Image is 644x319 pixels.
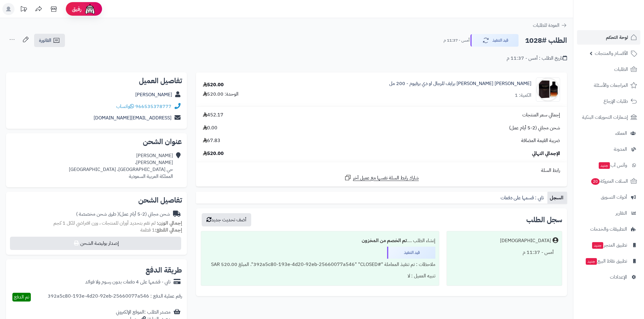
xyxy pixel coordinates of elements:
[604,97,628,106] span: طلبات الإرجاع
[577,254,640,268] a: تطبيق نقاط البيعجديد
[205,259,435,270] div: ملاحظات : تم تنفيذ المعاملة "#392a5c80-193e-4d20-92eb-25660077a546" "CLOSED". المبلغ 520.00 SAR
[11,197,182,204] h2: تفاصيل الشحن
[53,220,155,227] span: لم تقم بتحديد أوزان للمنتجات ، وزن افتراضي للكل 1 كجم
[577,222,640,236] a: التطبيقات والخدمات
[444,37,469,43] small: أمس - 11:37 م
[135,91,172,98] a: [PERSON_NAME]
[577,238,640,252] a: تطبيق المتجرجديد
[522,112,560,118] span: إجمالي سعر المنتجات
[140,226,182,234] small: 1 قطعة
[203,112,223,118] span: 452.17
[85,279,171,286] div: تابي - قسّمها على 4 دفعات بدون رسوم ولا فوائد
[577,78,640,93] a: المراجعات والأسئلة
[614,145,627,153] span: المدونة
[577,110,640,125] a: إشعارات التحويلات البنكية
[577,270,640,284] a: الإعدادات
[591,177,628,185] span: السلات المتروكة
[591,241,627,249] span: تطبيق المتجر
[577,158,640,172] a: وآتس آبجديد
[577,174,640,188] a: السلات المتروكة20
[76,211,170,218] div: شحن مجاني (2-5 أيام عمل)
[10,237,181,250] button: إصدار بوليصة الشحن
[205,270,435,282] div: تنبيه العميل : لا
[202,213,251,226] button: أضف تحديث جديد
[146,267,182,274] h2: طريقة الدفع
[203,125,217,131] span: 0.00
[507,55,567,62] div: تاريخ الطلب : أمس - 11:37 م
[533,22,567,29] a: العودة للطلبات
[11,77,182,84] h2: تفاصيل العميل
[582,113,628,122] span: إشعارات التحويلات البنكية
[577,94,640,109] a: طلبات الإرجاع
[69,152,173,180] div: [PERSON_NAME] [PERSON_NAME]، حي [GEOGRAPHIC_DATA]، [GEOGRAPHIC_DATA] المملكة العربية السعودية
[577,30,640,45] a: لوحة التحكم
[526,216,562,223] h3: سجل الطلب
[198,167,565,174] div: رابط السلة
[11,138,182,145] h2: عنوان الشحن
[601,193,627,201] span: أدوات التسويق
[610,273,627,281] span: الإعدادات
[616,209,627,217] span: التقارير
[586,258,597,265] span: جديد
[34,34,65,47] a: الفاتورة
[515,92,531,99] div: الكمية: 1
[547,192,567,204] a: السجل
[157,220,182,227] strong: إجمالي الوزن:
[590,225,627,233] span: التطبيقات والخدمات
[577,62,640,77] a: الطلبات
[592,242,603,249] span: جديد
[205,235,435,247] div: إنشاء الطلب ....
[84,3,96,15] img: ai-face.png
[536,77,560,102] img: 1760299514-%D9%84%D9%82%D8%B7%D8%A9%20%D8%A7%D9%84%D8%B4%D8%A7%D8%B4%D8%A9%202025-10-12%20230251-...
[585,257,627,265] span: تطبيق نقاط البيع
[135,103,171,110] a: 966535378777
[525,34,567,47] h2: الطلب #1028
[498,192,547,204] a: تابي : قسمها على دفعات
[48,293,182,302] div: رقم عملية الدفع : 392a5c80-193e-4d20-92eb-25660077a546
[14,293,29,301] span: تم الدفع
[577,190,640,204] a: أدوات التسويق
[203,91,239,98] div: الوحدة: 520.00
[591,178,600,185] span: 20
[389,80,531,87] a: [PERSON_NAME] [PERSON_NAME] برايف للرجال او دي برفيوم - 200 مل
[577,206,640,220] a: التقارير
[577,126,640,141] a: العملاء
[94,114,171,122] a: [EMAIL_ADDRESS][DOMAIN_NAME]
[16,3,31,17] a: تحديثات المنصة
[203,150,224,157] span: 520.00
[353,175,419,182] span: شارك رابط السلة نفسها مع عميل آخر
[521,137,560,144] span: ضريبة القيمة المضافة
[595,49,628,58] span: الأقسام والمنتجات
[470,34,519,47] button: قيد التنفيذ
[606,33,628,42] span: لوحة التحكم
[603,16,638,29] img: logo-2.png
[155,226,182,234] strong: إجمالي القطع:
[203,137,220,144] span: 67.83
[598,161,627,169] span: وآتس آب
[39,37,51,44] span: الفاتورة
[203,81,224,88] div: 520.00
[362,237,407,244] b: تم الخصم من المخزون
[509,125,560,131] span: شحن مجاني (2-5 أيام عمل)
[599,162,610,169] span: جديد
[615,129,627,137] span: العملاء
[76,210,119,218] span: ( طرق شحن مخصصة )
[500,237,551,244] div: [DEMOGRAPHIC_DATA]
[450,247,558,258] div: أمس - 11:37 م
[116,103,134,110] a: واتساب
[594,81,628,90] span: المراجعات والأسئلة
[72,5,82,13] span: رفيق
[614,65,628,74] span: الطلبات
[532,150,560,157] span: الإجمالي النهائي
[387,247,435,259] div: قيد التنفيذ
[533,22,559,29] span: العودة للطلبات
[577,142,640,156] a: المدونة
[344,174,419,182] a: شارك رابط السلة نفسها مع عميل آخر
